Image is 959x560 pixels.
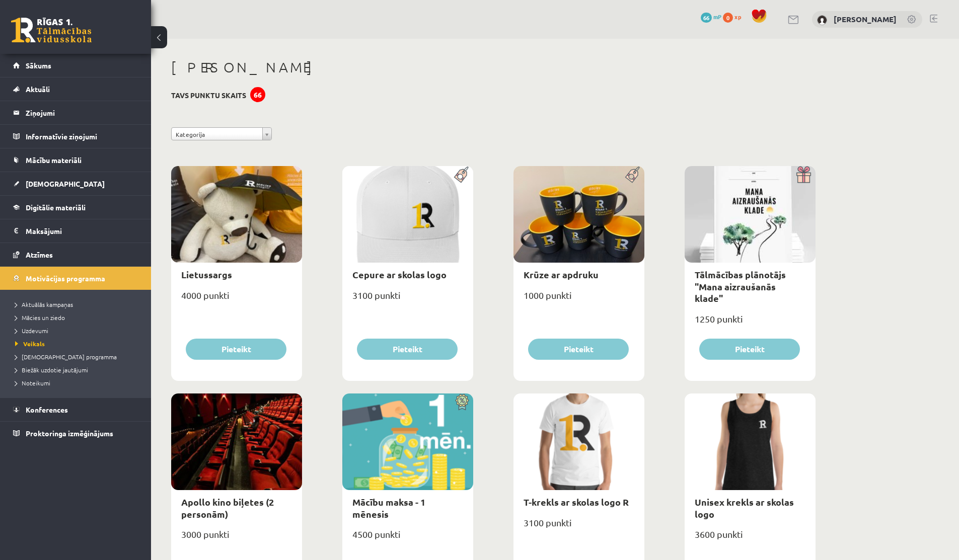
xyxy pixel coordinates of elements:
[186,339,286,360] button: Pieteikt
[171,91,246,100] h3: Tavs punktu skaits
[734,13,741,21] span: xp
[15,313,65,322] span: Mācies un ziedo
[513,287,644,312] div: 1000 punkti
[13,148,138,172] a: Mācību materiāli
[513,514,644,539] div: 3100 punkti
[524,496,629,508] a: T-krekls ar skolas logo R
[171,59,816,76] h1: [PERSON_NAME]
[342,287,473,312] div: 3100 punkti
[695,496,794,519] a: Unisex krekls ar skolas logo
[26,274,105,283] span: Motivācijas programma
[171,287,302,312] div: 4000 punkti
[528,339,629,360] button: Pieteikt
[793,166,816,183] img: Dāvana ar pārsteigumu
[451,166,473,183] img: Populāra prece
[26,250,53,259] span: Atzīmes
[15,365,141,374] a: Biežāk uzdotie jautājumi
[352,269,447,280] a: Cepure ar skolas logo
[817,15,827,25] img: Rebeka Trofimova
[723,13,733,23] span: 0
[13,267,138,290] a: Motivācijas programma
[352,496,425,519] a: Mācību maksa - 1 mēnesis
[26,179,105,188] span: [DEMOGRAPHIC_DATA]
[171,526,302,551] div: 3000 punkti
[26,85,50,94] span: Aktuāli
[13,77,138,101] a: Aktuāli
[13,243,138,266] a: Atzīmes
[181,496,274,519] a: Apollo kino biļetes (2 personām)
[176,128,258,141] span: Kategorija
[181,269,232,280] a: Lietussargs
[15,326,141,335] a: Uzdevumi
[15,340,45,348] span: Veikals
[15,366,88,374] span: Biežāk uzdotie jautājumi
[26,405,68,414] span: Konferences
[13,101,138,124] a: Ziņojumi
[723,13,746,21] a: 0 xp
[15,379,50,387] span: Noteikumi
[250,87,265,102] div: 66
[26,429,113,438] span: Proktoringa izmēģinājums
[11,18,92,43] a: Rīgas 1. Tālmācības vidusskola
[622,166,644,183] img: Populāra prece
[699,339,800,360] button: Pieteikt
[26,155,82,165] span: Mācību materiāli
[15,327,48,335] span: Uzdevumi
[26,101,138,124] legend: Ziņojumi
[15,353,117,361] span: [DEMOGRAPHIC_DATA] programma
[713,13,721,21] span: mP
[26,219,138,243] legend: Maksājumi
[695,269,786,304] a: Tālmācības plānotājs "Mana aizraušanās klade"
[13,125,138,148] a: Informatīvie ziņojumi
[834,14,897,24] a: [PERSON_NAME]
[342,526,473,551] div: 4500 punkti
[26,203,86,212] span: Digitālie materiāli
[13,196,138,219] a: Digitālie materiāli
[171,127,272,140] a: Kategorija
[13,422,138,445] a: Proktoringa izmēģinājums
[524,269,599,280] a: Krūze ar apdruku
[15,339,141,348] a: Veikals
[701,13,721,21] a: 66 mP
[15,378,141,387] a: Noteikumi
[26,61,51,70] span: Sākums
[15,300,141,309] a: Aktuālās kampaņas
[13,172,138,195] a: [DEMOGRAPHIC_DATA]
[13,54,138,77] a: Sākums
[701,13,712,23] span: 66
[685,310,816,336] div: 1250 punkti
[13,398,138,421] a: Konferences
[685,526,816,551] div: 3600 punkti
[26,125,138,148] legend: Informatīvie ziņojumi
[15,352,141,361] a: [DEMOGRAPHIC_DATA] programma
[13,219,138,243] a: Maksājumi
[451,393,473,411] img: Atlaide
[15,300,73,308] span: Aktuālās kampaņas
[357,339,458,360] button: Pieteikt
[15,313,141,322] a: Mācies un ziedo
